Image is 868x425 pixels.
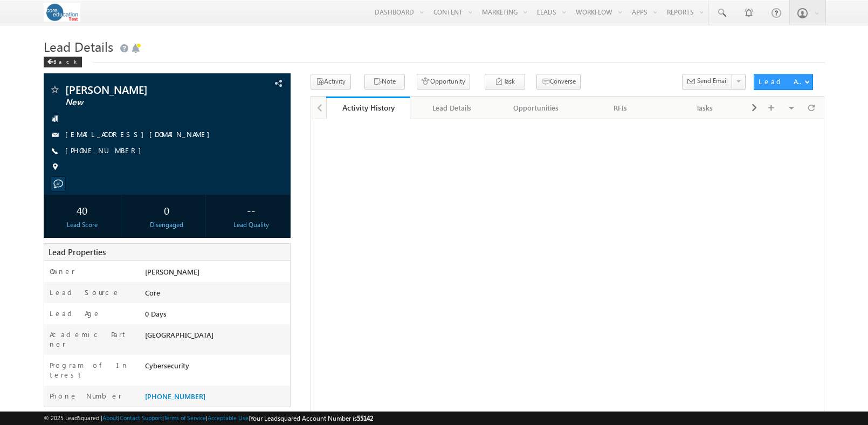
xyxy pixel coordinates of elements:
[334,102,402,113] div: Activity History
[50,391,122,401] label: Phone Number
[50,309,101,318] label: Lead Age
[208,414,249,421] a: Acceptable Use
[44,56,87,65] a: Back
[142,360,290,375] div: Cybersecurity
[142,330,290,345] div: [GEOGRAPHIC_DATA]
[44,413,373,423] span: © 2025 LeadSquared | | | | |
[130,220,203,230] div: Disengaged
[494,97,578,119] a: Opportunities
[578,97,663,119] a: RFIs
[142,287,290,303] div: Core
[485,74,525,90] button: Task
[326,97,410,119] a: Activity History
[663,97,747,119] a: Tasks
[145,392,205,401] a: [PHONE_NUMBER]
[417,74,470,90] button: Opportunity
[46,200,119,220] div: 40
[50,330,133,349] label: Academic Partner
[587,101,653,114] div: RFIs
[419,101,485,114] div: Lead Details
[120,414,162,421] a: Contact Support
[503,101,569,114] div: Opportunities
[65,84,219,95] span: [PERSON_NAME]
[311,74,351,90] button: Activity
[49,246,106,257] span: Lead Properties
[164,414,206,421] a: Terms of Service
[364,74,405,90] button: Note
[754,74,813,90] button: Lead Actions
[44,38,113,55] span: Lead Details
[44,3,81,22] img: Custom Logo
[697,76,728,86] span: Send Email
[65,129,215,139] a: [EMAIL_ADDRESS][DOMAIN_NAME]
[50,266,75,276] label: Owner
[215,220,287,230] div: Lead Quality
[50,287,120,297] label: Lead Source
[671,101,737,114] div: Tasks
[410,97,494,119] a: Lead Details
[142,309,290,324] div: 0 Days
[65,97,219,108] span: New
[536,74,581,90] button: Converse
[145,267,199,276] span: [PERSON_NAME]
[759,77,804,86] div: Lead Actions
[130,200,203,220] div: 0
[65,146,147,155] a: [PHONE_NUMBER]
[46,220,119,230] div: Lead Score
[250,414,373,422] span: Your Leadsquared Account Number is
[50,360,133,380] label: Program of Interest
[44,57,82,67] div: Back
[682,74,733,90] button: Send Email
[215,200,287,220] div: --
[102,414,118,421] a: About
[357,414,373,422] span: 55142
